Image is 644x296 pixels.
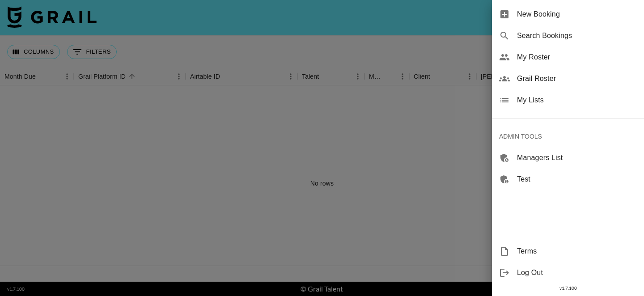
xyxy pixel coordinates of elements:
span: New Booking [517,9,637,20]
span: Search Bookings [517,30,637,41]
div: Log Out [492,262,644,283]
div: ADMIN TOOLS [492,126,644,147]
span: Grail Roster [517,73,637,84]
div: My Lists [492,89,644,111]
div: New Booking [492,4,644,25]
div: Test [492,169,644,190]
span: My Lists [517,95,637,106]
div: Terms [492,241,644,262]
span: My Roster [517,52,637,63]
span: Managers List [517,152,637,163]
span: Terms [517,246,637,257]
div: Managers List [492,147,644,169]
div: Search Bookings [492,25,644,47]
span: Test [517,174,637,185]
div: Grail Roster [492,68,644,89]
span: Log Out [517,267,637,278]
div: v 1.7.100 [492,283,644,293]
div: My Roster [492,47,644,68]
